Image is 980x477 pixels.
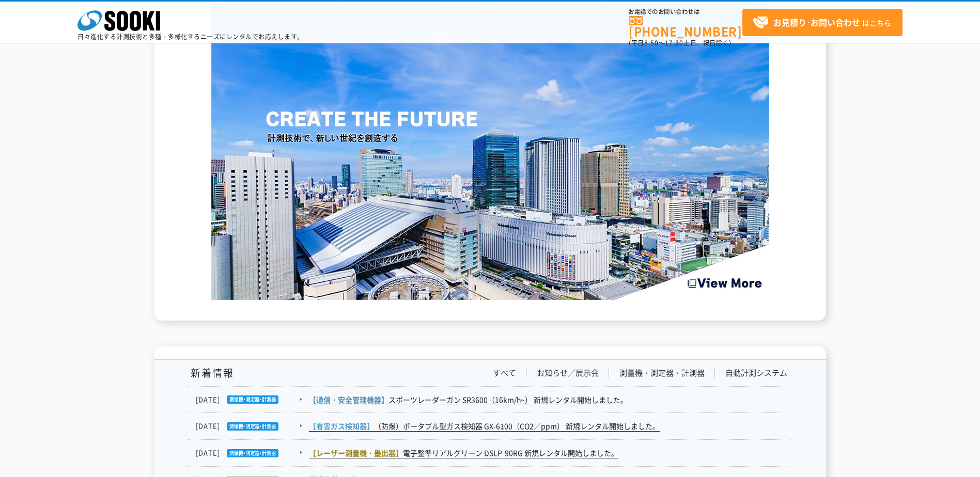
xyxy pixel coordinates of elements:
[629,9,742,15] span: お電話でのお問い合わせは
[196,421,308,432] dt: [DATE]
[537,368,599,378] a: お知らせ／展示会
[644,38,659,47] span: 8:50
[753,15,891,30] span: はこちら
[196,448,308,458] dt: [DATE]
[742,9,903,36] a: お見積り･お問い合わせはこちら
[309,421,660,432] a: 【有害ガス検知器】（防爆）ポータブル型ガス検知器 GX-6100（CO2／ppm） 新規レンタル開始しました。
[77,34,304,40] p: 日々進化する計測技術と多種・多様化するニーズにレンタルでお応えします。
[665,38,683,47] span: 17:30
[309,394,628,405] a: 【通信・安全管理機器】スポーツレーダーガン SR3600（16km/h~） 新規レンタル開始しました。
[309,448,618,458] a: 【レーザー測量機・墨出器】電子整準リアルグリーン DSLP-90RG 新規レンタル開始しました。
[773,16,860,28] strong: お見積り･お問い合わせ
[211,289,769,299] a: Create the Future
[619,368,705,378] a: 測量機・測定器・計測器
[629,16,742,37] a: [PHONE_NUMBER]
[196,394,308,405] dt: [DATE]
[493,368,516,378] a: すべて
[309,421,374,431] span: 【有害ガス検知器】
[188,368,234,378] h1: 新着情報
[220,422,278,431] img: 測量機・測定器・計測器
[220,449,278,457] img: 測量機・測定器・計測器
[725,368,787,378] a: 自動計測システム
[309,448,403,458] span: 【レーザー測量機・墨出器】
[629,38,731,47] span: (平日 ～ 土日、祝日除く)
[211,4,769,300] img: Create the Future
[309,394,388,405] span: 【通信・安全管理機器】
[220,395,278,404] img: 測量機・測定器・計測器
